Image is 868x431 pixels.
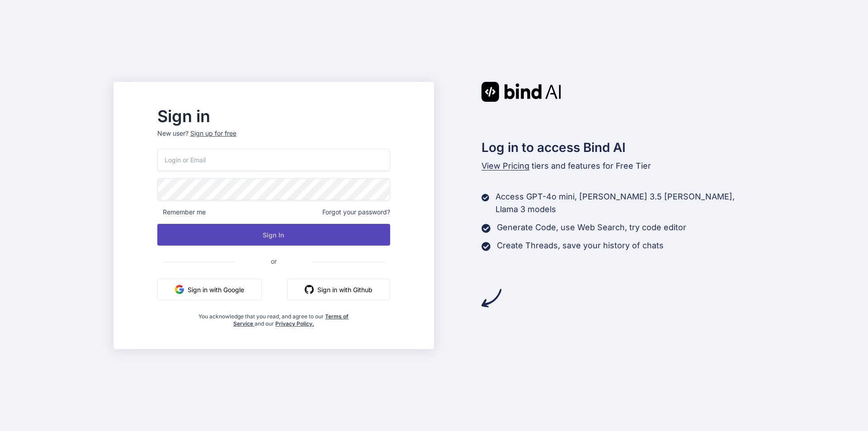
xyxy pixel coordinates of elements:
button: Sign In [157,224,390,246]
span: or [235,250,313,272]
img: arrow [481,288,501,308]
img: google [175,285,184,294]
span: View Pricing [481,161,529,171]
a: Terms of Service [233,313,349,327]
p: Generate Code, use Web Search, try code editor [497,221,686,234]
h2: Sign in [157,109,390,123]
p: New user? [157,129,390,149]
a: Privacy Policy. [275,320,314,327]
span: Forgot your password? [322,208,390,217]
button: Sign in with Google [157,279,262,300]
span: Remember me [157,208,206,217]
p: tiers and features for Free Tier [481,160,755,172]
div: You acknowledge that you read, and agree to our and our [196,308,352,327]
p: Create Threads, save your history of chats [497,239,664,252]
input: Login or Email [157,149,390,171]
img: github [305,285,314,294]
div: Sign up for free [190,129,236,138]
p: Access GPT-4o mini, [PERSON_NAME] 3.5 [PERSON_NAME], Llama 3 models [495,190,755,216]
h2: Log in to access Bind AI [481,138,755,157]
button: Sign in with Github [287,279,390,300]
img: Bind AI logo [481,82,561,102]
